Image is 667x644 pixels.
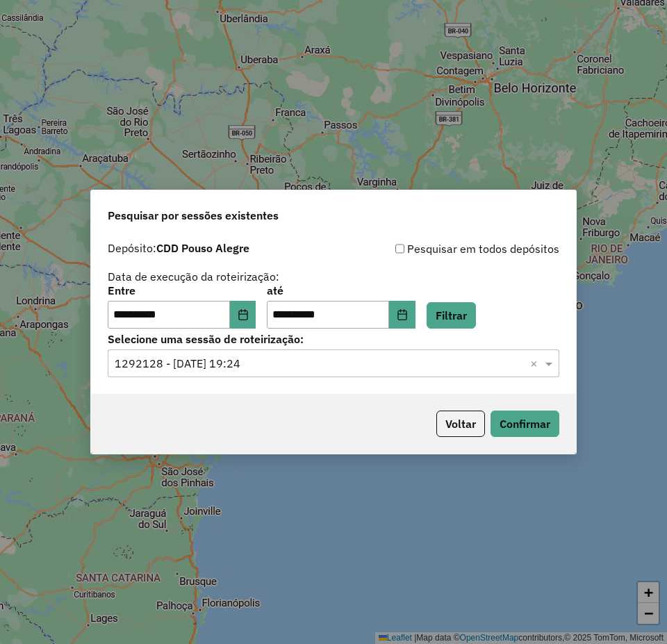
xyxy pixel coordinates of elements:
div: Pesquisar em todos depósitos [333,240,559,257]
button: Choose Date [389,301,415,329]
label: Depósito: [108,240,249,256]
label: até [267,282,415,299]
label: Selecione uma sessão de roteirização: [108,331,559,347]
span: Pesquisar por sessões existentes [108,207,279,224]
button: Voltar [436,411,485,437]
label: Data de execução da roteirização: [108,268,279,285]
button: Confirmar [491,411,559,437]
label: Entre [108,282,256,299]
strong: CDD Pouso Alegre [156,241,249,255]
button: Filtrar [427,302,476,329]
button: Choose Date [230,301,256,329]
span: Clear all [530,355,542,372]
